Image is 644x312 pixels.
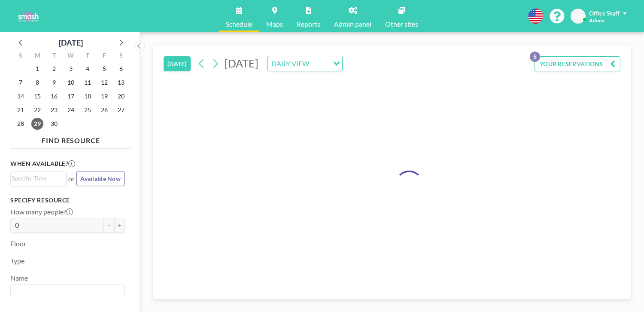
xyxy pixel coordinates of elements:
[225,57,258,70] span: [DATE]
[96,51,112,62] div: F
[80,175,121,182] span: Available Now
[48,118,60,130] span: Tuesday, September 30, 2025
[65,104,77,116] span: Wednesday, September 24, 2025
[268,56,342,71] div: Search for option
[12,174,61,183] input: Search for option
[270,58,311,69] span: DAILY VIEW
[589,17,605,24] span: Admin
[98,104,110,116] span: Friday, September 26, 2025
[68,174,75,183] span: or
[48,76,60,89] span: Tuesday, September 9, 2025
[15,76,27,89] span: Sunday, September 7, 2025
[10,196,125,204] h3: Specify resource
[46,51,63,62] div: T
[312,58,328,69] input: Search for option
[14,8,43,25] img: organization-logo
[79,51,96,62] div: T
[15,104,27,116] span: Sunday, September 21, 2025
[65,76,77,89] span: Wednesday, September 10, 2025
[31,118,43,130] span: Monday, September 29, 2025
[15,118,27,130] span: Sunday, September 28, 2025
[535,56,620,71] button: YOUR RESERVATIONS5
[226,21,252,28] span: Schedule
[12,286,119,297] input: Search for option
[48,90,60,102] span: Tuesday, September 16, 2025
[10,274,28,282] label: Name
[530,52,540,62] p: 5
[164,56,191,71] button: [DATE]
[114,218,125,232] button: +
[31,104,43,116] span: Monday, September 22, 2025
[31,90,43,102] span: Monday, September 15, 2025
[104,218,114,232] button: -
[385,21,418,28] span: Other sites
[10,133,131,145] h4: FIND RESOURCE
[76,171,125,186] button: Available Now
[82,90,94,102] span: Thursday, September 18, 2025
[29,51,46,62] div: M
[98,76,110,89] span: Friday, September 12, 2025
[334,21,371,28] span: Admin panel
[59,37,83,49] div: [DATE]
[82,104,94,116] span: Thursday, September 25, 2025
[266,21,283,28] span: Maps
[115,90,127,102] span: Saturday, September 20, 2025
[12,51,29,62] div: S
[115,63,127,75] span: Saturday, September 6, 2025
[63,51,79,62] div: W
[31,63,43,75] span: Monday, September 1, 2025
[98,63,110,75] span: Friday, September 5, 2025
[11,284,124,299] div: Search for option
[82,76,94,89] span: Thursday, September 11, 2025
[115,76,127,89] span: Saturday, September 13, 2025
[82,63,94,75] span: Thursday, September 4, 2025
[115,104,127,116] span: Saturday, September 27, 2025
[65,90,77,102] span: Wednesday, September 17, 2025
[15,90,27,102] span: Sunday, September 14, 2025
[98,90,110,102] span: Friday, September 19, 2025
[11,172,66,185] div: Search for option
[31,76,43,89] span: Monday, September 8, 2025
[48,104,60,116] span: Tuesday, September 23, 2025
[574,12,582,20] span: OS
[10,239,26,248] label: Floor
[112,51,129,62] div: S
[297,21,320,28] span: Reports
[48,63,60,75] span: Tuesday, September 2, 2025
[65,63,77,75] span: Wednesday, September 3, 2025
[10,257,24,265] label: Type
[589,9,620,17] span: Office Staff
[10,208,73,216] label: How many people?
